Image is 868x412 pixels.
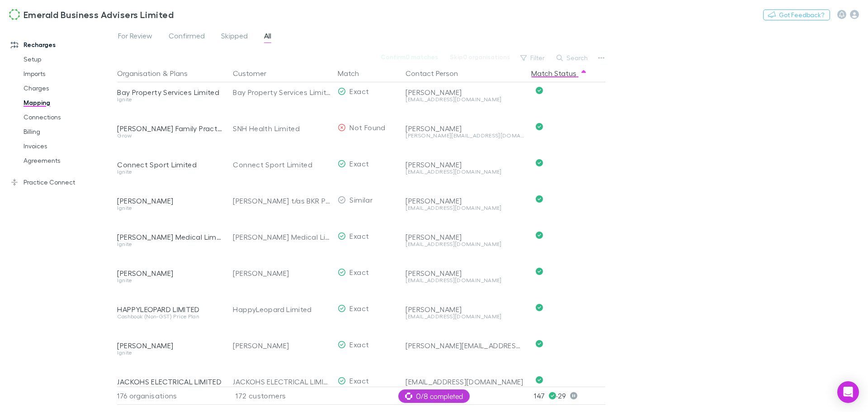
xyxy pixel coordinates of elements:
[233,255,330,291] div: [PERSON_NAME]
[117,387,226,405] div: 176 organisations
[233,147,330,183] div: Connect Sport Limited
[117,88,222,97] div: Bay Property Services Limited
[9,9,20,20] img: Emerald Business Advisers Limited's Logo
[536,195,543,203] svg: Confirmed
[531,64,587,82] button: Match Status
[406,341,524,350] div: [PERSON_NAME][EMAIL_ADDRESS][PERSON_NAME][DOMAIN_NAME]
[375,52,444,62] button: Confirm0 matches
[117,97,222,102] div: Ignite
[14,124,122,139] a: Billing
[406,205,524,211] div: [EMAIL_ADDRESS][DOMAIN_NAME]
[406,133,524,138] div: [PERSON_NAME][EMAIL_ADDRESS][DOMAIN_NAME]
[444,52,516,62] button: Skip0 organisations
[233,327,330,364] div: [PERSON_NAME]
[406,242,524,247] div: [EMAIL_ADDRESS][DOMAIN_NAME]
[349,195,373,204] span: Similar
[349,159,369,168] span: Exact
[406,377,524,386] div: [EMAIL_ADDRESS][DOMAIN_NAME]
[117,377,222,386] div: JACKOHS ELECTRICAL LIMITED
[233,110,330,147] div: SNH Health Limited
[406,124,524,133] div: [PERSON_NAME]
[406,278,524,283] div: [EMAIL_ADDRESS][DOMAIN_NAME]
[536,304,543,311] svg: Confirmed
[170,64,188,82] button: Plans
[406,305,524,314] div: [PERSON_NAME]
[516,52,550,63] button: Filter
[349,340,369,349] span: Exact
[552,52,593,63] button: Search
[406,169,524,175] div: [EMAIL_ADDRESS][DOMAIN_NAME]
[117,350,222,355] div: Ignite
[534,387,605,404] p: 147 · 29
[536,268,543,275] svg: Confirmed
[536,159,543,166] svg: Confirmed
[117,205,222,211] div: Ignite
[117,242,222,247] div: Ignite
[117,269,222,278] div: [PERSON_NAME]
[4,4,179,25] a: Emerald Business Advisers Limited
[2,175,122,189] a: Practice Connect
[349,123,385,132] span: Not Found
[117,278,222,283] div: Ignite
[14,95,122,110] a: Mapping
[406,269,524,278] div: [PERSON_NAME]
[406,97,524,102] div: [EMAIL_ADDRESS][DOMAIN_NAME]
[118,31,152,43] span: For Review
[117,314,222,319] div: Cashbook (Non-GST) Price Plan
[233,291,330,327] div: HappyLeopard Limited
[226,387,334,405] div: 172 customers
[406,232,524,242] div: [PERSON_NAME]
[14,66,122,81] a: Imports
[406,160,524,169] div: [PERSON_NAME]
[233,364,330,400] div: JACKOHS ELECTRICAL LIMITED
[2,38,122,52] a: Recharges
[349,87,369,95] span: Exact
[233,74,330,110] div: Bay Property Services Limited
[117,386,222,392] div: Ignite
[117,64,160,82] button: Organisation
[14,153,122,168] a: Agreements
[233,183,330,219] div: [PERSON_NAME] t/as BKR Plus
[14,139,122,153] a: Invoices
[233,219,330,255] div: [PERSON_NAME] Medical Limited
[117,169,222,175] div: Ignite
[349,376,369,385] span: Exact
[117,305,222,314] div: HAPPYLEOPARD LIMITED
[117,232,222,242] div: [PERSON_NAME] Medical Limited
[338,64,370,82] button: Match
[117,124,222,133] div: [PERSON_NAME] Family Practice
[117,160,222,169] div: Connect Sport Limited
[349,268,369,276] span: Exact
[536,232,543,239] svg: Confirmed
[536,123,543,130] svg: Confirmed
[406,314,524,319] div: [EMAIL_ADDRESS][DOMAIN_NAME]
[117,341,222,350] div: [PERSON_NAME]
[406,64,469,82] button: Contact Person
[349,304,369,313] span: Exact
[536,376,543,384] svg: Confirmed
[536,87,543,94] svg: Confirmed
[763,9,830,20] button: Got Feedback?
[406,88,524,97] div: [PERSON_NAME]
[14,81,122,95] a: Charges
[349,232,369,240] span: Exact
[117,196,222,205] div: [PERSON_NAME]
[117,64,222,82] div: &
[14,110,122,124] a: Connections
[221,31,248,43] span: Skipped
[264,31,271,43] span: All
[117,133,222,138] div: Grow
[837,381,859,403] div: Open Intercom Messenger
[169,31,205,43] span: Confirmed
[536,340,543,347] svg: Confirmed
[24,9,174,20] h3: Emerald Business Advisers Limited
[14,52,122,66] a: Setup
[233,64,277,82] button: Customer
[406,196,524,205] div: [PERSON_NAME]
